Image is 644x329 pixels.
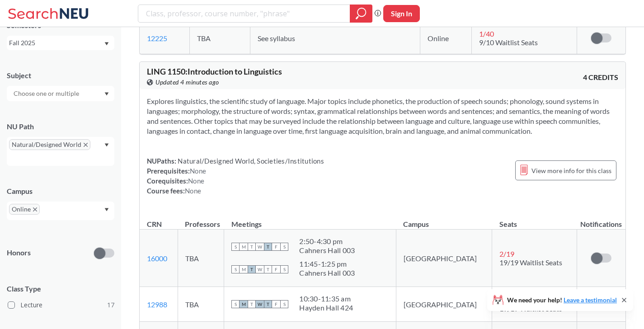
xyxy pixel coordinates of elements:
div: magnifying glass [350,5,372,23]
span: T [264,300,272,308]
div: Subject [7,70,114,80]
span: Updated 4 minutes ago [155,77,219,87]
div: 11:45 - 1:25 pm [299,259,355,268]
div: 10:30 - 11:35 am [299,294,353,303]
span: T [264,265,272,273]
a: Leave a testimonial [564,296,617,304]
div: Campus [7,186,114,196]
span: S [280,300,288,308]
section: Explores linguistics, the scientific study of language. Major topics include phonetics, the produ... [147,96,618,136]
th: Professors [178,210,224,230]
span: M [240,243,248,251]
div: Natural/Designed WorldX to remove pillDropdown arrow [7,137,114,166]
th: Campus [396,210,492,230]
td: [GEOGRAPHIC_DATA] [396,287,492,322]
div: Cahners Hall 003 [299,268,355,277]
div: 2:50 - 4:30 pm [299,237,355,246]
input: Choose one or multiple [9,88,85,99]
td: TBA [190,22,250,54]
span: LING 1150 : Introduction to Linguistics [147,66,282,76]
a: 16000 [147,254,167,263]
span: 2 / 19 [499,249,514,258]
svg: magnifying glass [356,7,367,20]
span: S [231,265,240,273]
svg: Dropdown arrow [104,143,109,147]
span: None [188,177,204,185]
span: S [280,265,288,273]
p: Honors [7,248,31,258]
svg: Dropdown arrow [104,92,109,96]
label: Lecture [8,299,114,311]
span: 1 / 40 [479,29,494,38]
td: TBA [178,230,224,287]
span: Natural/Designed WorldX to remove pill [9,139,90,150]
span: 4 CREDITS [583,72,618,82]
span: M [240,300,248,308]
span: 9/10 Waitlist Seats [479,38,538,47]
input: Class, professor, course number, "phrase" [145,6,343,21]
span: T [248,265,256,273]
span: We need your help! [507,297,617,303]
span: 19/19 Waitlist Seats [499,258,562,267]
span: Class Type [7,284,114,294]
div: Fall 2025Dropdown arrow [7,36,114,50]
div: Fall 2025 [9,38,103,48]
div: Dropdown arrow [7,86,114,101]
span: F [272,243,280,251]
span: F [272,265,280,273]
svg: X to remove pill [33,207,37,211]
span: 17 [107,300,114,310]
span: M [240,265,248,273]
span: S [231,243,240,251]
span: View more info for this class [531,165,611,176]
span: T [248,300,256,308]
th: Seats [492,210,577,230]
span: W [256,265,264,273]
th: Notifications [577,210,625,230]
td: Online [420,22,472,54]
span: T [248,243,256,251]
div: NU Path [7,122,114,132]
td: [GEOGRAPHIC_DATA] [396,230,492,287]
div: Cahners Hall 003 [299,246,355,255]
div: CRN [147,219,162,229]
span: OnlineX to remove pill [9,204,40,215]
th: Meetings [224,210,396,230]
div: OnlineX to remove pillDropdown arrow [7,202,114,220]
button: Sign In [383,5,420,22]
svg: Dropdown arrow [104,42,109,46]
span: None [190,167,206,175]
a: 12225 [147,34,167,42]
span: F [272,300,280,308]
svg: X to remove pill [84,143,88,147]
a: 12988 [147,300,167,309]
span: W [256,300,264,308]
div: Hayden Hall 424 [299,303,353,312]
span: W [256,243,264,251]
div: NUPaths: Prerequisites: Corequisites: Course fees: [147,156,324,196]
span: T [264,243,272,251]
svg: Dropdown arrow [104,208,109,211]
span: None [185,187,201,195]
span: S [280,243,288,251]
span: Natural/Designed World, Societies/Institutions [176,157,324,165]
span: S [231,300,240,308]
td: TBA [178,287,224,322]
span: See syllabus [258,34,295,42]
